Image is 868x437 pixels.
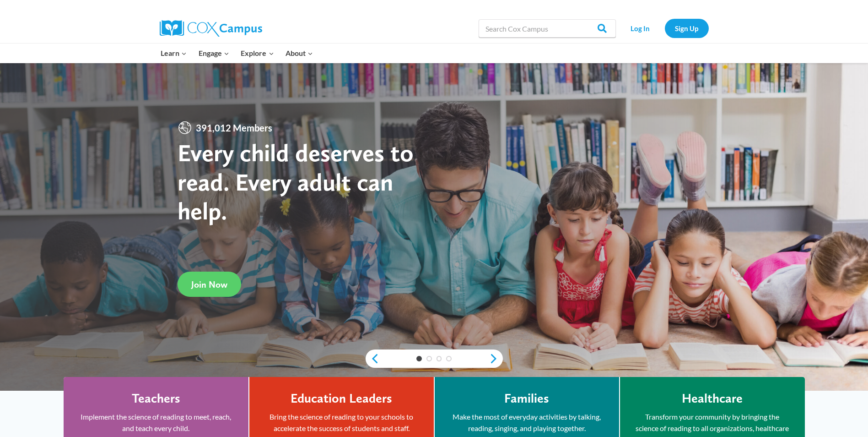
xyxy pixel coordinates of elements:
[437,356,442,361] a: 3
[155,44,319,63] nav: Primary Navigation
[448,411,605,434] p: Make the most of everyday activities by talking, reading, singing, and playing together.
[479,19,616,38] input: Search Cox Campus
[416,356,422,361] a: 1
[426,356,432,361] a: 2
[192,120,276,135] span: 391,012 Members
[489,353,503,364] a: next
[178,138,414,225] strong: Every child deserves to read. Every adult can help.
[620,19,709,38] nav: Secondary Navigation
[161,47,187,59] span: Learn
[446,356,452,361] a: 4
[286,47,313,59] span: About
[160,20,262,37] img: Cox Campus
[366,353,379,364] a: previous
[178,272,241,297] a: Join Now
[665,19,709,38] a: Sign Up
[77,411,235,434] p: Implement the science of reading to meet, reach, and teach every child.
[263,411,420,434] p: Bring the science of reading to your schools to accelerate the success of students and staff.
[132,391,180,406] h4: Teachers
[366,350,503,368] div: content slider buttons
[191,279,227,290] span: Join Now
[682,391,743,406] h4: Healthcare
[620,19,660,38] a: Log In
[504,391,549,406] h4: Families
[241,47,274,59] span: Explore
[291,391,392,406] h4: Education Leaders
[199,47,229,59] span: Engage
